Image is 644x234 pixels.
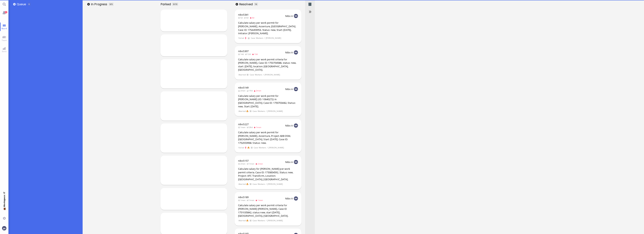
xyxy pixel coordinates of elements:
[1,50,8,53] span: Stats
[1,39,8,42] span: Team
[266,36,281,40] span: [PERSON_NAME]
[238,159,249,162] a: nibo5157
[308,2,312,6] span: Archived
[17,2,27,6] span: Queue
[254,126,262,129] span: 1mon
[238,58,298,72] div: Calculate salary per work permit criteria for [PERSON_NAME], Case ID: 1753704588, status: new, st...
[252,110,265,113] span: Case Workers
[253,146,266,149] span: Case Workers
[267,110,283,113] span: [PERSON_NAME]
[267,219,283,222] span: [PERSON_NAME]
[111,3,113,5] span: /5
[238,199,247,201] span: 1mon
[238,131,298,145] div: Calculate salary per work permit for [PERSON_NAME], Accenture, Project ABB DSM, [GEOGRAPHIC_DATA]...
[252,219,265,222] span: Case Workers
[245,53,252,55] span: 12d
[285,124,293,127] span: Nibo A
[264,36,265,40] span: /
[238,89,247,92] span: 2mon
[173,3,174,5] span: 0
[238,21,298,35] div: Calculate salary per work permit for [PERSON_NAME], Accenture, [GEOGRAPHIC_DATA]. Case ID: 175449...
[252,183,265,186] span: Case Workers
[250,73,262,76] span: Case Workers
[294,50,298,55] img: NA
[238,36,244,40] span: Failed
[239,2,254,6] span: Resolved
[87,3,90,5] button: Add
[238,13,249,16] a: nibo5341
[247,199,255,201] span: 1mon
[238,195,249,199] a: nibo5189
[250,16,256,19] span: 4d
[236,3,238,5] button: Add
[238,126,247,129] span: 1mon
[285,87,293,91] span: Nibo A
[265,73,280,76] span: [PERSON_NAME]
[238,219,246,222] span: Aborted
[252,53,259,55] span: 13d
[294,14,298,18] img: NA
[267,146,268,149] span: /
[1,27,8,30] span: Board
[266,183,267,186] span: /
[285,160,293,164] span: Nibo A
[285,197,293,200] span: Nibo A
[238,204,298,217] div: Calculate salary per work permit criteria for [PERSON_NAME] [PERSON_NAME], Case ID 1751035842, st...
[238,110,246,113] span: Aborted
[294,196,298,201] img: NA
[247,162,255,165] span: 1mon
[244,16,250,19] span: 4d
[238,183,246,186] span: Aborted
[110,3,111,5] span: 0
[294,87,298,91] img: NA
[285,51,293,54] span: Nibo A
[5,11,7,13] span: 31
[255,199,264,201] span: 1mon
[254,89,262,92] span: 2mon
[161,2,172,6] span: Parked
[13,3,16,5] button: Add
[294,160,298,164] img: NA
[255,3,257,5] span: 16
[174,3,177,5] span: /10
[255,162,264,165] span: 2mon
[238,123,249,126] a: nibo5227
[238,94,298,108] div: Calculate salary per work permit for [PERSON_NAME] (ID: 10640272) in [GEOGRAPHIC_DATA]. Case ID: ...
[238,53,245,55] span: 14d
[268,146,284,149] span: [PERSON_NAME]
[238,162,247,165] span: 2mon
[267,183,283,186] span: [PERSON_NAME]
[294,123,298,128] img: NA
[266,219,267,222] span: /
[285,14,293,18] span: Nibo A
[247,126,254,129] span: 28d
[2,226,6,230] img: You
[251,36,263,40] span: Case Workers
[29,3,30,5] span: 0
[238,167,298,181] div: Calculate salary for [PERSON_NAME] per work permit criteria. Case ID: 1750854592, Status: new, Pr...
[238,16,244,19] span: 5d
[238,49,249,53] a: nibo5307
[263,73,264,76] span: /
[247,89,254,92] span: 19d
[266,110,267,113] span: /
[238,146,244,149] span: Failed
[3,207,6,215] span: 💼 Workspace: IT
[238,86,249,89] a: nibo5149
[238,73,246,76] span: Aborted
[91,2,109,6] span: In progress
